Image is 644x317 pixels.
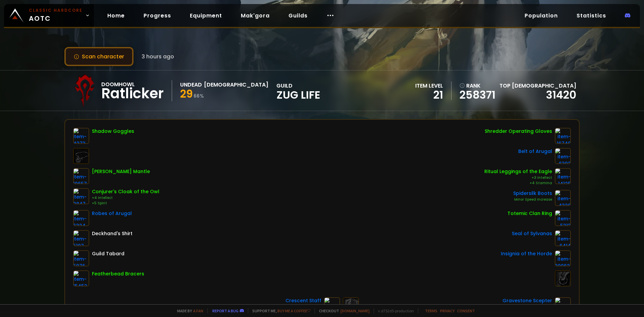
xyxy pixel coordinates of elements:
a: Consent [457,308,475,313]
span: Checkout [315,308,370,313]
div: Doomhowl [101,80,164,89]
span: Support me, [248,308,311,313]
div: rank [460,82,495,90]
img: item-5107 [73,230,89,246]
div: Gravestone Scepter [502,297,552,304]
div: Minor Speed Increase [513,197,552,202]
a: Classic HardcoreAOTC [4,4,94,27]
a: Terms [425,308,437,313]
a: Statistics [571,9,611,22]
img: item-5313 [555,210,571,226]
img: item-6392 [555,148,571,164]
span: AOTC [29,7,83,23]
div: Shredder Operating Gloves [485,128,552,135]
small: 66 % [194,93,204,99]
div: Ritual Leggings of the Eagle [484,168,552,175]
div: +3 Intellect [484,175,552,180]
div: Conjurer's Cloak of the Owl [92,188,159,195]
span: Made by [173,308,203,313]
div: [PERSON_NAME] Mantle [92,168,150,175]
a: Buy me a coffee [277,308,311,313]
a: Population [519,9,563,22]
div: Shadow Goggles [92,128,134,135]
div: Featherbead Bracers [92,270,144,277]
div: guild [276,82,320,100]
div: +4 Stamina [484,180,552,186]
div: item level [415,82,443,90]
a: 258371 [460,90,495,100]
a: [DOMAIN_NAME] [340,308,370,313]
img: item-5976 [73,250,89,266]
img: item-16740 [555,128,571,144]
div: Crescent Staff [285,297,321,304]
a: Progress [138,9,176,22]
img: item-6324 [73,210,89,226]
div: Totemic Clan Ring [507,210,552,217]
img: item-209621 [555,250,571,266]
button: Scan character [64,47,133,66]
div: Top [499,82,576,90]
img: item-4320 [555,190,571,206]
div: Ratlicker [101,89,164,99]
span: 29 [180,86,193,101]
span: v. d752d5 - production [374,308,414,313]
div: Belt of Arugal [518,148,552,155]
div: Guild Tabard [92,250,124,257]
div: Insignia of the Horde [501,250,552,257]
div: [DEMOGRAPHIC_DATA] [204,81,268,89]
a: 31420 [546,87,576,102]
div: Robes of Arugal [92,210,132,217]
img: item-10657 [73,168,89,184]
img: item-4373 [73,128,89,144]
div: +4 Intellect [92,195,159,201]
span: [DEMOGRAPHIC_DATA] [512,82,576,90]
img: item-6414 [555,230,571,246]
a: Guilds [283,9,313,22]
span: 3 hours ago [142,52,174,61]
div: Undead [180,81,202,89]
img: item-9847 [73,188,89,204]
div: Seal of Sylvanas [512,230,552,237]
a: Equipment [184,9,227,22]
a: Mak'gora [235,9,275,22]
div: Spidersilk Boots [513,190,552,197]
a: Home [102,9,130,22]
div: Deckhand's Shirt [92,230,132,237]
a: Privacy [440,308,454,313]
div: 21 [415,90,443,100]
img: item-14125 [555,168,571,184]
small: Classic Hardcore [29,7,83,13]
img: item-15452 [73,270,89,286]
div: +5 Spirit [92,201,159,206]
a: Report a bug [212,308,238,313]
a: a fan [193,308,203,313]
span: Zug Life [276,90,320,100]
